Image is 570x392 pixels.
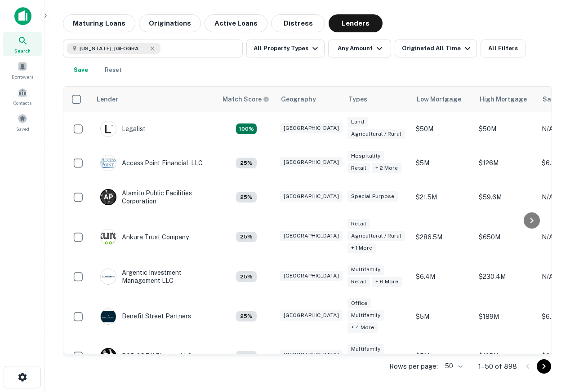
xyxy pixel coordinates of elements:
[3,32,42,56] a: Search
[100,121,146,137] div: Legalist
[271,14,325,32] button: Distress
[411,260,474,294] td: $6.4M
[328,40,391,57] button: Any Amount
[411,339,474,373] td: $5M
[395,40,477,57] button: Originated All Time
[100,269,208,285] div: Argentic Investment Management LLC
[280,191,343,202] div: [GEOGRAPHIC_DATA]
[389,361,438,372] p: Rows per page:
[347,151,384,161] div: Hospitality
[411,180,474,214] td: $21.5M
[63,14,135,32] button: Maturing Loans
[280,350,343,360] div: [GEOGRAPHIC_DATA]
[236,158,257,168] div: Matching Properties: 18, hasApolloMatch: undefined
[347,219,370,229] div: Retail
[281,94,316,105] div: Geography
[14,47,31,54] span: Search
[480,94,527,105] div: High Mortgage
[236,232,257,242] div: Matching Properties: 15, hasApolloMatch: undefined
[411,214,474,260] td: $286.5M
[347,163,370,173] div: Retail
[246,40,325,57] button: All Property Types
[104,351,113,361] p: B O
[63,40,243,57] button: [US_STATE], [GEOGRAPHIC_DATA]
[372,277,402,287] div: + 6 more
[347,322,378,333] div: + 4 more
[276,87,343,112] th: Geography
[417,94,461,105] div: Low Mortgage
[280,271,343,281] div: [GEOGRAPHIC_DATA]
[205,14,267,32] button: Active Loans
[101,309,116,324] img: picture
[402,43,473,54] div: Originated All Time
[411,294,474,339] td: $5M
[525,320,570,363] iframe: Chat Widget
[347,344,384,354] div: Multifamily
[80,44,147,53] span: [US_STATE], [GEOGRAPHIC_DATA]
[474,112,537,146] td: $50M
[329,14,383,32] button: Lenders
[99,61,128,79] button: Reset
[347,231,405,241] div: Agricultural / Rural
[280,310,343,321] div: [GEOGRAPHIC_DATA]
[280,123,343,133] div: [GEOGRAPHIC_DATA]
[474,339,537,373] td: $125M
[474,294,537,339] td: $189M
[14,7,31,25] img: capitalize-icon.png
[347,191,398,202] div: Special Purpose
[411,87,474,112] th: Low Mortgage
[441,360,464,373] div: 50
[236,192,257,203] div: Matching Properties: 18, hasApolloMatch: undefined
[236,271,257,282] div: Matching Properties: 61, hasApolloMatch: undefined
[101,229,116,245] img: picture
[100,189,208,205] div: Alamito Public Facilities Corporation
[223,94,267,104] h6: Match Score
[348,94,367,105] div: Types
[347,117,368,127] div: Land
[101,155,116,171] img: picture
[474,180,537,214] td: $59.6M
[478,361,517,372] p: 1–50 of 898
[481,40,525,57] button: All Filters
[474,146,537,180] td: $126M
[217,87,276,112] th: Capitalize uses an advanced AI algorithm to match your search with the best lender. The match sco...
[347,264,384,275] div: Multifamily
[347,243,376,253] div: + 1 more
[12,73,33,80] span: Borrowers
[16,125,29,132] span: Saved
[100,229,189,245] div: Ankura Trust Company
[91,87,217,112] th: Lender
[100,308,191,325] div: Benefit Street Partners
[537,359,551,374] button: Go to next page
[411,112,474,146] td: $50M
[67,61,95,79] button: Save your search to get updates of matches that match your search criteria.
[474,260,537,294] td: $230.4M
[139,14,201,32] button: Originations
[411,146,474,180] td: $5M
[236,311,257,322] div: Matching Properties: 40, hasApolloMatch: undefined
[104,193,113,202] p: A P
[343,87,411,112] th: Types
[347,129,405,139] div: Agricultural / Rural
[347,298,371,308] div: Office
[280,231,343,241] div: [GEOGRAPHIC_DATA]
[101,269,116,284] img: picture
[347,310,384,321] div: Multifamily
[97,94,118,105] div: Lender
[474,214,537,260] td: $650M
[280,157,343,167] div: [GEOGRAPHIC_DATA]
[236,351,257,361] div: Matching Properties: 24, hasApolloMatch: undefined
[101,121,116,137] img: picture
[347,277,370,287] div: Retail
[100,348,192,364] div: BSP ODF II Finance LLC
[3,58,42,82] a: Borrowers
[3,84,42,108] a: Contacts
[223,94,269,104] div: Capitalize uses an advanced AI algorithm to match your search with the best lender. The match sco...
[3,110,42,134] a: Saved
[13,99,31,106] span: Contacts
